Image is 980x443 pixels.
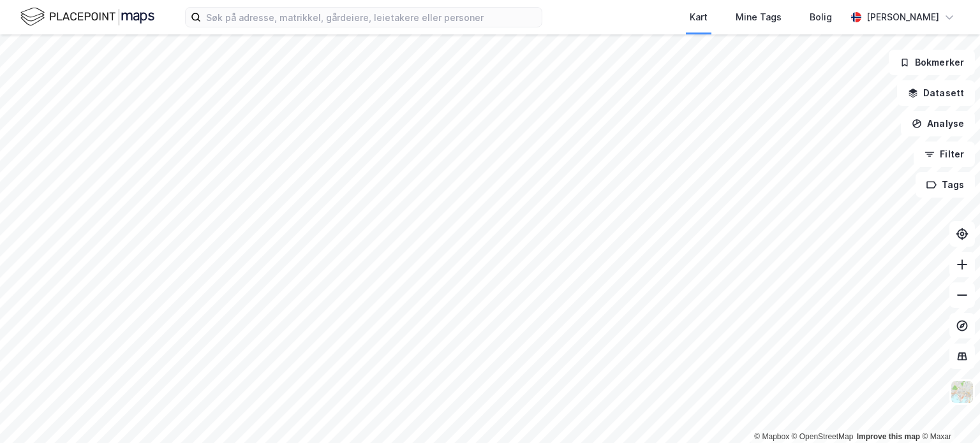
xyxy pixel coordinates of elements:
[916,382,980,443] iframe: Chat Widget
[20,6,154,28] img: logo.f888ab2527a4732fd821a326f86c7f29.svg
[866,10,939,25] div: [PERSON_NAME]
[916,172,975,198] button: Tags
[914,142,975,167] button: Filter
[810,10,832,25] div: Bolig
[897,80,975,106] button: Datasett
[736,10,782,25] div: Mine Tags
[201,8,542,27] input: Søk på adresse, matrikkel, gårdeiere, leietakere eller personer
[754,432,789,441] a: Mapbox
[916,382,980,443] div: Kontrollprogram for chat
[857,432,920,441] a: Improve this map
[889,50,975,75] button: Bokmerker
[950,380,974,404] img: Z
[792,432,854,441] a: OpenStreetMap
[690,10,708,25] div: Kart
[901,111,975,136] button: Analyse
